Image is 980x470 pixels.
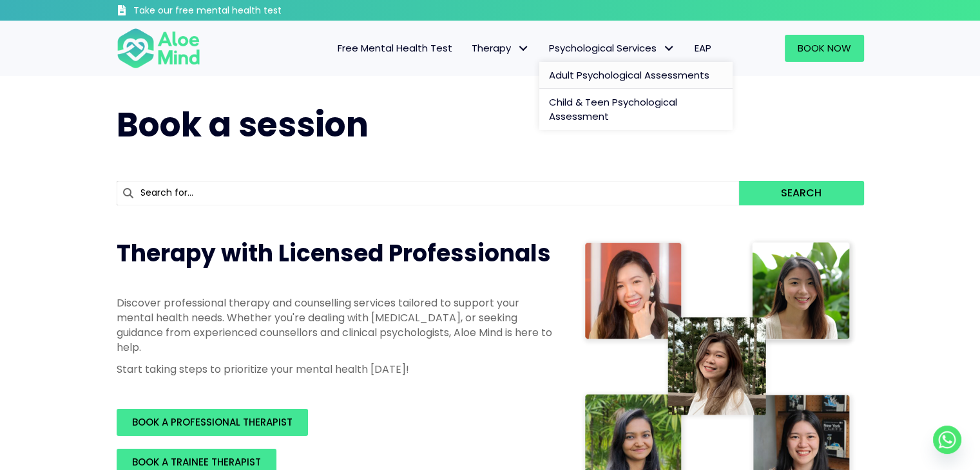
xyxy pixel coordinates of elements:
a: English [820,1,842,16]
a: Adult Psychological Assessments [539,59,733,87]
nav: Menu [217,32,721,59]
span: Book Now [798,39,851,52]
a: Free Mental Health Test [328,32,462,59]
a: Child & Teen Psychological Assessment [539,87,733,128]
span: Therapy: submenu [514,37,533,55]
a: Book Now [785,32,864,59]
span: EAP [695,39,711,52]
a: EAP [685,32,721,59]
a: Whatsapp [933,426,961,454]
button: Search [739,178,863,203]
a: Take our free mental health test [117,3,351,18]
a: TherapyTherapy: submenu [462,32,539,59]
span: Psychological Services [549,39,675,52]
h3: Take our free mental health test [133,3,351,16]
span: Psychological Services: submenu [660,37,678,55]
p: Start taking steps to prioritize your mental health [DATE]! [117,359,555,374]
p: Discover professional therapy and counselling services tailored to support your mental health nee... [117,293,555,353]
span: BOOK A PROFESSIONAL THERAPIST [132,413,293,426]
a: Malay [842,1,864,16]
a: BOOK A PROFESSIONAL THERAPIST [117,406,308,433]
a: Psychological ServicesPsychological Services: submenu [539,32,685,59]
span: Free Mental Health Test [338,39,452,52]
img: Aloe mind Logo [117,24,200,67]
input: Search for... [117,178,740,203]
span: BOOK A TRAINEE THERAPIST [132,453,261,466]
span: Therapy with Licensed Professionals [117,234,551,267]
img: ms [842,1,863,17]
span: Therapy [472,39,530,52]
span: Child & Teen Psychological Assessment [549,93,677,121]
img: en [820,1,841,17]
span: Book a session [117,99,369,146]
span: Adult Psychological Assessments [549,66,709,79]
